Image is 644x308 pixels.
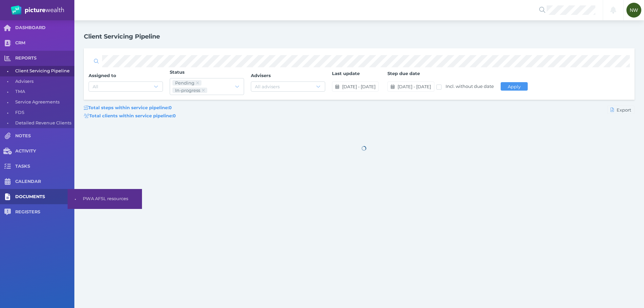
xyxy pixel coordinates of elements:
[340,84,378,89] span: [DATE] - [DATE]
[501,82,528,91] button: Apply
[15,164,74,169] span: TASKS
[15,133,74,139] span: NOTES
[15,179,74,185] span: CALENDAR
[68,195,83,203] span: •
[626,3,641,18] div: Nicholas Walters
[630,7,638,13] span: NW
[84,105,172,110] span: Total steps within service pipeline: 0
[15,194,74,200] span: DOCUMENTS
[255,84,280,89] div: All advisers
[251,73,332,81] label: Advisers
[175,88,200,93] div: In-progress
[175,80,194,86] div: Pending
[15,87,72,97] span: TMA
[15,76,72,87] span: Advisers
[15,118,72,128] span: Detailed Revenue Clients
[15,55,74,61] span: REPORTS
[15,97,72,108] span: Service Agreements
[332,71,387,79] label: Last update
[170,69,251,78] label: Status
[15,66,72,76] span: Client Servicing Pipeline
[11,5,64,15] img: PW
[446,84,494,89] span: Incl. without due date
[396,84,434,89] span: [DATE] - [DATE]
[387,71,500,79] label: Step due date
[332,81,379,92] button: [DATE] - [DATE]
[387,81,434,92] button: [DATE] - [DATE]
[15,40,74,46] span: CRM
[93,84,98,89] div: All
[68,194,142,204] a: •PWA AFSL resources
[84,33,160,40] h1: Client Servicing Pipeline
[615,107,634,113] span: Export
[505,84,523,89] span: Apply
[15,209,74,215] span: REGISTERS
[89,73,170,81] label: Assigned to
[15,108,72,118] span: FDS
[83,194,140,204] span: PWA AFSL resources
[607,105,635,114] button: Export
[84,113,176,118] span: Total clients within service pipeline: 0
[15,25,74,31] span: DASHBOARD
[15,148,74,154] span: ACTIVITY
